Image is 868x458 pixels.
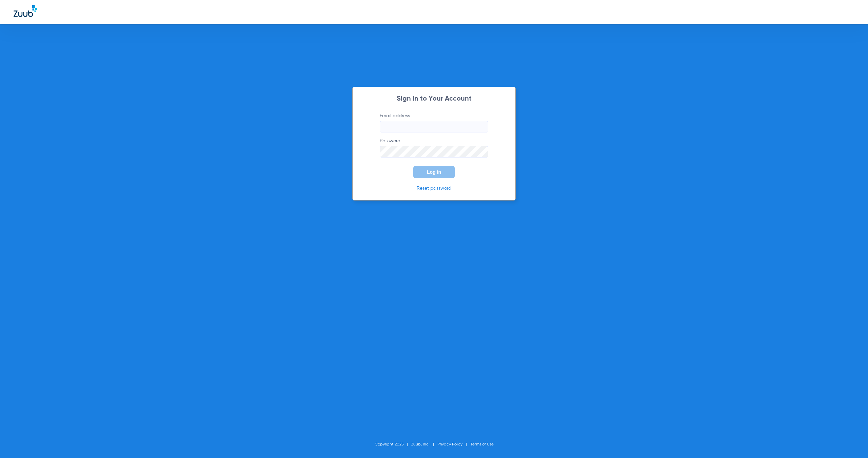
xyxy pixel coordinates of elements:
label: Password [380,138,488,158]
a: Terms of Use [470,442,494,446]
button: Log In [413,166,455,178]
li: Copyright 2025 [375,441,411,448]
label: Email address [380,112,488,132]
input: Email address [380,121,488,132]
a: Privacy Policy [437,442,462,446]
img: Zuub Logo [14,5,37,17]
a: Reset password [417,186,451,191]
input: Password [380,146,488,158]
span: Log In [427,169,441,175]
h2: Sign In to Your Account [370,96,498,102]
li: Zuub, Inc. [411,441,437,448]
